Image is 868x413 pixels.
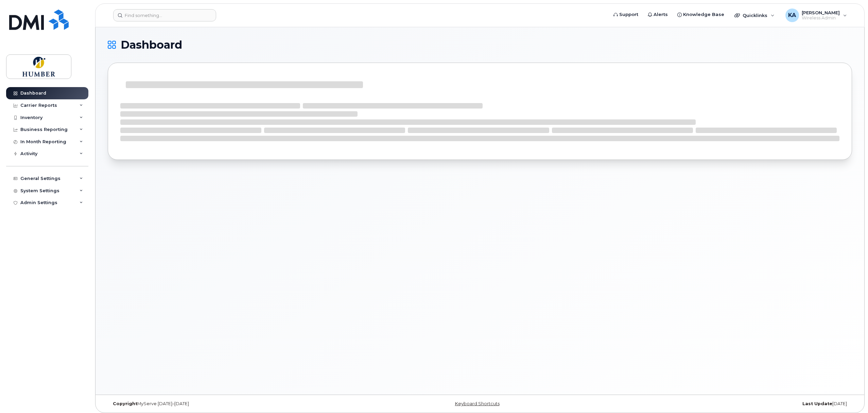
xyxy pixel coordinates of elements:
[802,401,832,406] strong: Last Update
[604,401,852,407] div: [DATE]
[113,401,137,406] strong: Copyright
[121,40,182,50] span: Dashboard
[455,401,500,406] a: Keyboard Shortcuts
[108,401,356,407] div: MyServe [DATE]–[DATE]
